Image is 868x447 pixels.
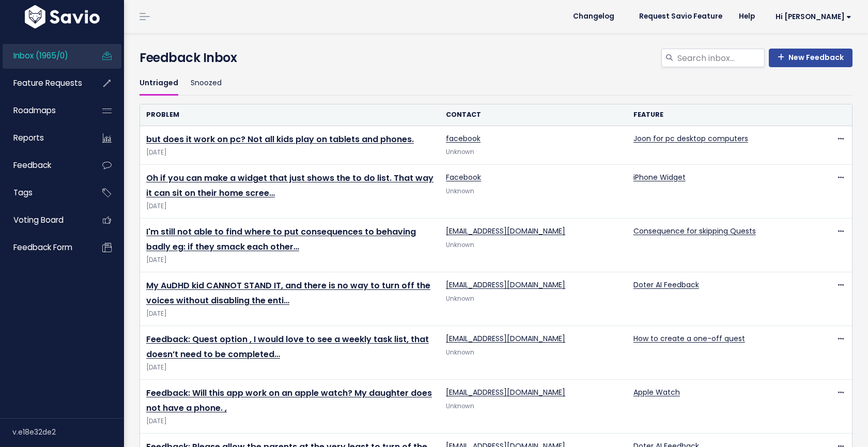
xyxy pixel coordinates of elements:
a: Untriaged [139,71,178,96]
a: Reports [3,126,86,150]
a: Tags [3,181,86,205]
span: Unknown [446,148,474,156]
span: Reports [13,132,44,143]
a: Feedback [3,153,86,177]
a: but does it work on pc? Not all kids play on tablets and phones. [146,133,414,145]
h4: Feedback Inbox [139,49,853,67]
a: [EMAIL_ADDRESS][DOMAIN_NAME] [446,387,565,397]
a: Joon for pc desktop computers [633,133,748,144]
th: Contact [440,104,627,126]
span: [DATE] [146,309,433,319]
a: facebook [446,133,481,144]
a: Voting Board [3,208,86,232]
ul: Filter feature requests [139,71,853,96]
a: Doter AI Feedback [633,280,699,290]
span: Feedback form [13,242,72,253]
span: [DATE] [146,416,433,427]
a: Consequence for skipping Quests [633,226,756,236]
span: Voting Board [13,214,64,225]
span: Unknown [446,295,474,303]
a: I'm still not able to find where to put consequences to behaving badly eg: if they smack each other… [146,226,416,253]
img: logo-white.9d6f32f41409.svg [22,5,102,28]
span: [DATE] [146,362,433,373]
th: Problem [140,104,440,126]
span: Hi [PERSON_NAME] [776,13,851,21]
a: Roadmaps [3,99,86,122]
span: Unknown [446,241,474,249]
input: Search inbox... [676,49,765,67]
a: My AuDHD kid CANNOT STAND IT, and there is no way to turn off the voices without disabling the enti… [146,280,430,306]
a: Help [731,9,763,24]
span: Tags [13,187,33,198]
a: [EMAIL_ADDRESS][DOMAIN_NAME] [446,226,565,236]
span: [DATE] [146,201,433,212]
a: [EMAIL_ADDRESS][DOMAIN_NAME] [446,280,565,290]
span: [DATE] [146,147,433,158]
span: Unknown [446,402,474,410]
a: New Feedback [769,49,853,67]
span: Unknown [446,187,474,195]
a: Feedback: Will this app work on an apple watch? My daughter does not have a phone. , [146,387,432,414]
th: Feature [627,104,815,126]
a: iPhone Widget [633,172,686,182]
a: Feedback form [3,236,86,259]
a: Request Savio Feature [631,9,731,24]
span: Feedback [13,160,51,171]
span: Feature Requests [13,78,82,88]
span: Unknown [446,348,474,357]
a: Hi [PERSON_NAME] [763,9,860,25]
span: Inbox (1965/0) [13,50,68,61]
a: Oh if you can make a widget that just shows the to do list. That way it can sit on their home scree… [146,172,433,199]
a: Facebook [446,172,481,182]
a: Snoozed [191,71,222,96]
a: [EMAIL_ADDRESS][DOMAIN_NAME] [446,333,565,344]
a: Feature Requests [3,71,86,95]
div: v.e18e32de2 [12,419,124,445]
span: Changelog [573,13,614,20]
a: Feedback: Quest option , I would love to see a weekly task list, that doesn’t need to be completed… [146,333,429,360]
a: Inbox (1965/0) [3,44,86,68]
span: [DATE] [146,255,433,266]
span: Roadmaps [13,105,56,116]
a: Apple Watch [633,387,680,397]
a: How to create a one-off quest [633,333,745,344]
